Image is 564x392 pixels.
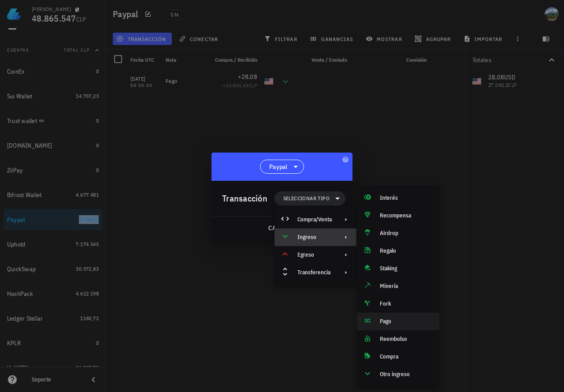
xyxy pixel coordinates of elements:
[268,224,301,232] span: cancelar
[380,283,432,290] div: Minería
[264,220,304,236] button: cancelar
[275,228,356,246] div: Ingreso
[275,264,356,281] div: Transferencia
[269,162,288,171] span: Paypal
[380,353,432,360] div: Compra
[380,336,432,343] div: Reembolso
[380,247,432,254] div: Regalo
[275,246,356,264] div: Egreso
[380,212,432,219] div: Recompensa
[297,234,332,241] div: Ingreso
[380,265,432,272] div: Staking
[380,194,432,202] div: Interés
[297,216,332,223] div: Compra/Venta
[297,269,332,276] div: Transferencia
[380,230,432,237] div: Airdrop
[380,300,432,307] div: Fork
[275,211,356,228] div: Compra/Venta
[380,371,432,378] div: Otro ingreso
[222,191,267,205] div: Transacción
[297,251,332,258] div: Egreso
[380,318,432,325] div: Pago
[283,194,330,203] span: Seleccionar tipo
